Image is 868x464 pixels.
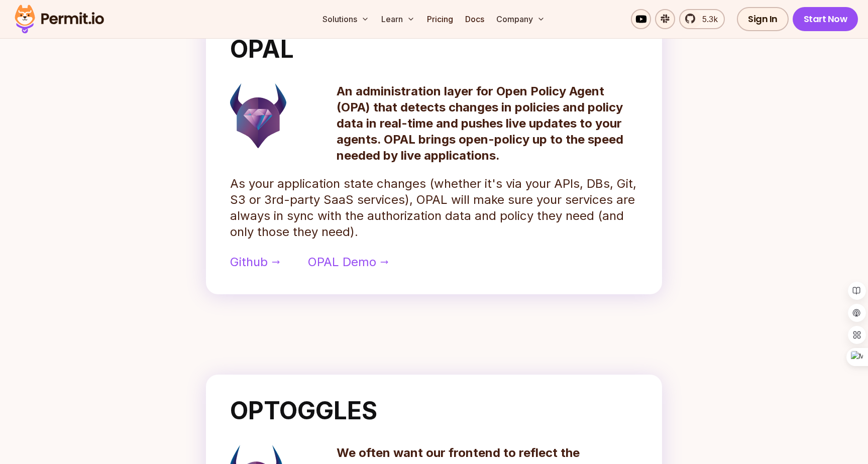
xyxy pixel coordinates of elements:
a: Sign In [737,7,789,31]
button: Solutions [318,9,373,29]
img: opal [230,83,286,148]
p: An administration layer for Open Policy Agent (OPA) that detects changes in policies and policy d... [337,83,638,164]
a: OPAL Demo [308,254,388,270]
p: As your application state changes (whether it's via your APIs, DBs, Git, S3 or 3rd-party SaaS ser... [230,176,638,240]
button: Learn [377,9,419,29]
a: Github [230,254,280,270]
h2: OPAL [230,37,638,61]
img: Permit logo [10,2,108,36]
button: Company [492,9,549,29]
span: Github [230,254,268,270]
span: 5.3k [696,13,718,25]
a: Pricing [423,9,457,29]
a: 5.3k [679,9,725,29]
a: Docs [461,9,488,29]
h2: OPTOGGLES [230,399,638,423]
span: OPAL Demo [308,254,376,270]
a: Start Now [793,7,858,31]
